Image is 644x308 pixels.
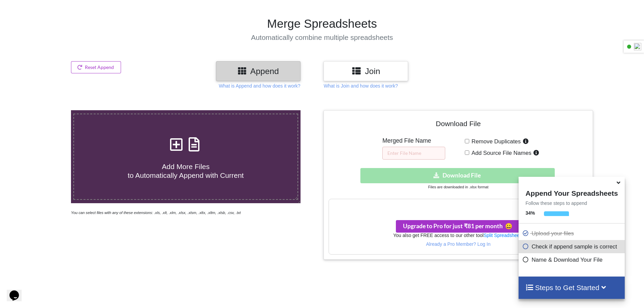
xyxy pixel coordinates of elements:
i: You can select files with any of these extensions: .xls, .xlt, .xlm, .xlsx, .xlsm, .xltx, .xltm, ... [71,211,241,215]
span: smile [503,222,512,230]
p: Already a Pro Member? Log In [329,241,587,247]
h3: Append [221,66,295,76]
iframe: chat widget [7,281,28,301]
h4: Append Your Spreadsheets [519,187,624,197]
p: What is Join and how does it work? [324,82,398,89]
p: Name & Download Your File [522,256,623,264]
h4: Steps to Get Started [525,283,618,292]
p: Follow these steps to append [519,200,624,207]
a: Split Spreadsheets [483,233,523,238]
span: Add Source File Names [469,150,531,156]
p: Upload your files [522,229,623,238]
h4: Download File [329,115,588,135]
span: Add More Files to Automatically Append with Current [128,163,244,179]
small: Files are downloaded in .xlsx format [428,185,488,189]
span: Remove Duplicates [469,138,521,145]
h5: Merged File Name [382,137,445,144]
h3: Your files are more than 1 MB [329,203,587,210]
h6: You also get FREE access to our other tool [329,233,587,238]
button: Upgrade to Pro for just ₹81 per monthsmile [396,220,520,233]
p: What is Append and how does it work? [219,82,300,89]
button: Reset Append [71,61,121,73]
span: Upgrade to Pro for just ₹81 per month [403,222,512,230]
input: Enter File Name [382,147,445,160]
p: Check if append sample is correct [522,242,623,251]
h3: Join [329,66,403,76]
b: 34 % [525,210,535,216]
